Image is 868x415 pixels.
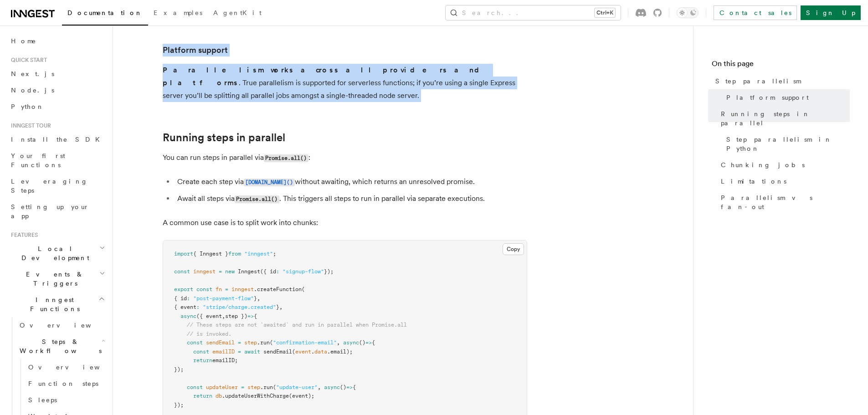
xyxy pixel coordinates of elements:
[16,337,102,355] span: Steps & Workflows
[712,58,850,73] h4: On this page
[11,36,36,46] span: Home
[244,348,260,355] span: await
[62,3,148,26] a: Documentation
[7,241,107,266] button: Local Development
[257,295,260,302] span: ,
[225,268,235,275] span: new
[263,348,292,355] span: sendEmail
[238,339,241,346] span: =
[503,243,524,255] button: Copy
[273,339,337,346] span: "confirmation-email"
[712,73,850,89] a: Step parallelism
[206,384,238,390] span: updateUser
[187,339,203,346] span: const
[241,384,244,390] span: =
[238,268,260,275] span: Inngest
[163,216,527,229] p: A common use case is to split work into chunks:
[208,3,267,25] a: AgentKit
[222,393,289,399] span: .updateUserWithCharge
[276,304,279,310] span: }
[7,98,107,115] a: Python
[216,393,222,399] span: db
[25,375,107,392] a: Function steps
[353,384,356,390] span: {
[244,177,295,186] a: [DOMAIN_NAME]()
[187,295,190,302] span: :
[717,157,850,173] a: Chunking jobs
[723,89,850,106] a: Platform support
[193,357,212,364] span: return
[276,268,279,275] span: :
[723,131,850,157] a: Step parallelism in Python
[219,268,222,275] span: =
[717,173,850,190] a: Limitations
[196,286,212,292] span: const
[25,392,107,408] a: Sleeps
[25,359,107,375] a: Overview
[28,364,122,371] span: Overview
[801,5,861,20] a: Sign Up
[726,135,850,153] span: Step parallelism in Python
[7,173,107,199] a: Leveraging Steps
[359,339,365,346] span: ()
[7,266,107,292] button: Events & Triggers
[216,286,222,292] span: fn
[238,348,241,355] span: =
[206,339,235,346] span: sendEmail
[260,268,276,275] span: ({ id
[16,317,107,333] a: Overview
[276,384,318,390] span: "update-user"
[174,402,184,408] span: });
[174,366,184,373] span: });
[721,193,850,211] span: Parallelism vs fan-out
[174,304,196,310] span: { event
[7,244,99,262] span: Local Development
[193,251,228,257] span: { Inngest }
[715,77,801,86] span: Step parallelism
[175,192,527,205] li: Await all steps via . This triggers all steps to run in parallel via separate executions.
[337,339,340,346] span: ,
[225,286,228,292] span: =
[222,313,225,319] span: ,
[7,56,47,64] span: Quick start
[196,313,222,319] span: ({ event
[193,348,209,355] span: const
[163,66,487,87] strong: Parallelism works across all providers and platforms
[163,151,527,164] p: You can run steps in parallel via :
[11,70,54,77] span: Next.js
[11,178,88,194] span: Leveraging Steps
[16,333,107,359] button: Steps & Workflows
[714,5,797,20] a: Contact sales
[174,295,187,302] span: { id
[28,380,98,387] span: Function steps
[7,270,99,288] span: Events & Triggers
[213,9,262,16] span: AgentKit
[7,292,107,317] button: Inngest Functions
[187,384,203,390] span: const
[279,304,282,310] span: ,
[292,348,295,355] span: (
[273,384,276,390] span: (
[7,131,107,148] a: Install the SDK
[11,103,44,110] span: Python
[7,148,107,173] a: Your first Functions
[717,106,850,131] a: Running steps in parallel
[203,304,276,310] span: "stripe/charge.created"
[154,9,202,16] span: Examples
[67,9,143,16] span: Documentation
[235,195,279,203] code: Promise.all()
[225,313,247,319] span: step })
[7,199,107,224] a: Setting up your app
[231,286,254,292] span: inngest
[295,348,311,355] span: event
[212,348,235,355] span: emailID
[595,8,615,17] kbd: Ctrl+K
[163,44,228,56] a: Platform support
[11,203,89,220] span: Setting up your app
[324,268,334,275] span: });
[193,393,212,399] span: return
[174,251,193,257] span: import
[247,384,260,390] span: step
[446,5,621,20] button: Search...Ctrl+K
[327,348,353,355] span: .email);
